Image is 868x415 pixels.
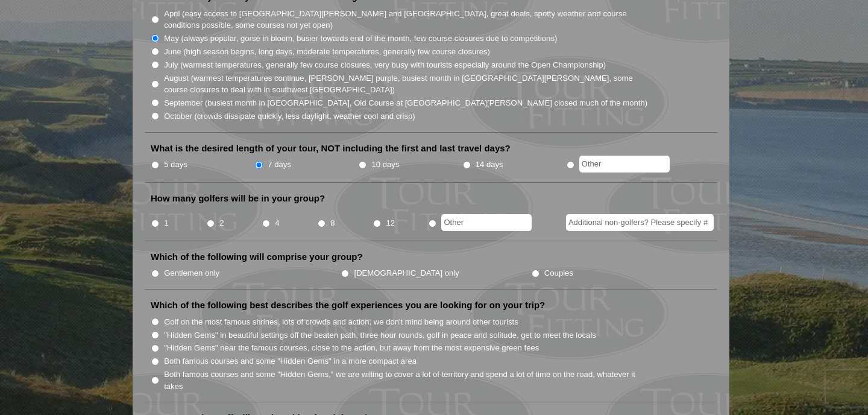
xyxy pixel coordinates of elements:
label: Which of the following best describes the golf experiences you are looking for on your trip? [151,299,545,311]
label: April (easy access to [GEOGRAPHIC_DATA][PERSON_NAME] and [GEOGRAPHIC_DATA], great deals, spotty w... [164,8,649,31]
label: May (always popular, gorse in bloom, busier towards end of the month, few course closures due to ... [164,33,557,45]
label: Couples [544,267,573,279]
label: "Hidden Gems" near the famous courses, close to the action, but away from the most expensive gree... [164,342,539,354]
label: July (warmest temperatures, generally few course closures, very busy with tourists especially aro... [164,59,606,71]
label: 7 days [268,159,291,171]
input: Other [579,156,670,173]
label: 14 days [476,159,503,171]
label: Gentlemen only [164,267,219,279]
label: How many golfers will be in your group? [151,192,325,204]
label: What is the desired length of your tour, NOT including the first and last travel days? [151,142,511,154]
label: "Hidden Gems" in beautiful settings off the beaten path, three hour rounds, golf in peace and sol... [164,329,596,341]
label: October (crowds dissipate quickly, less daylight, weather cool and crisp) [164,110,415,122]
label: Both famous courses and some "Hidden Gems" in a more compact area [164,355,417,367]
label: August (warmest temperatures continue, [PERSON_NAME] purple, busiest month in [GEOGRAPHIC_DATA][P... [164,72,649,96]
input: Other [441,214,532,231]
label: 5 days [164,159,187,171]
label: June (high season begins, long days, moderate temperatures, generally few course closures) [164,46,490,58]
label: 8 [330,217,335,229]
label: 1 [164,217,168,229]
label: 12 [386,217,395,229]
label: 10 days [372,159,400,171]
label: Both famous courses and some "Hidden Gems," we are willing to cover a lot of territory and spend ... [164,369,649,392]
label: [DEMOGRAPHIC_DATA] only [354,267,459,279]
input: Additional non-golfers? Please specify # [566,214,714,231]
label: Which of the following will comprise your group? [151,251,363,263]
label: 2 [219,217,224,229]
label: September (busiest month in [GEOGRAPHIC_DATA], Old Course at [GEOGRAPHIC_DATA][PERSON_NAME] close... [164,97,647,109]
label: 4 [275,217,279,229]
label: Golf on the most famous shrines, lots of crowds and action, we don't mind being around other tour... [164,316,518,328]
